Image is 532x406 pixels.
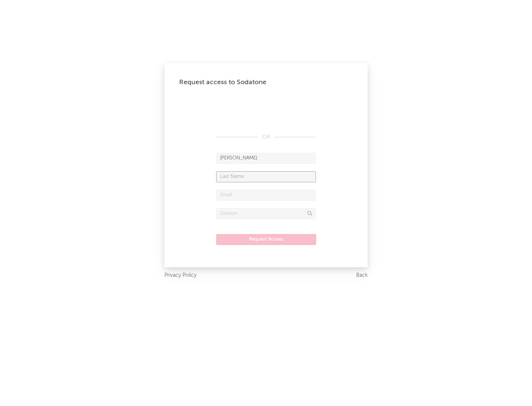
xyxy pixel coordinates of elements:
div: Request access to Sodatone [179,78,353,87]
input: Email [216,190,316,201]
a: Back [356,271,368,280]
input: Last Name [216,171,316,182]
input: Division [216,208,316,219]
input: First Name [216,153,316,164]
a: Privacy Policy [164,271,197,280]
button: Request Access [216,234,316,245]
div: OR [216,133,316,142]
